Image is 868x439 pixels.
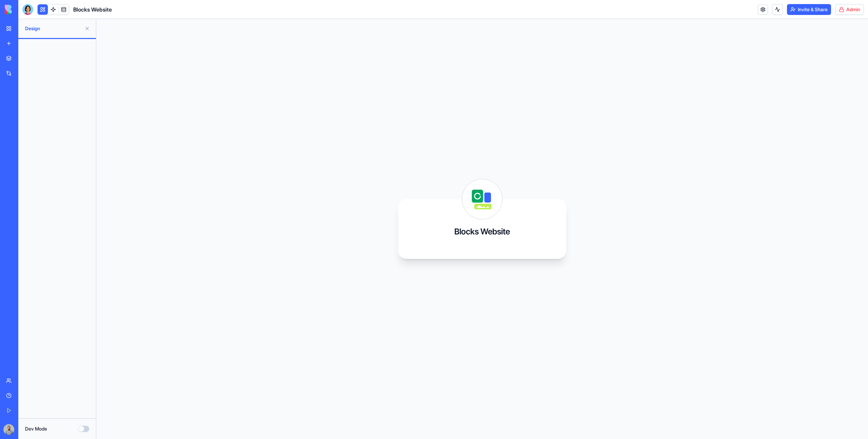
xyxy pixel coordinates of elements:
label: Dev Mode [25,425,47,432]
img: image_123650291_bsq8ao.jpg [3,424,14,435]
h3: Blocks Website [454,226,510,237]
img: logo [5,5,47,14]
span: Blocks Website [73,5,112,14]
button: Invite & Share [787,4,831,15]
span: Design [25,25,82,32]
button: Admin [835,4,864,15]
